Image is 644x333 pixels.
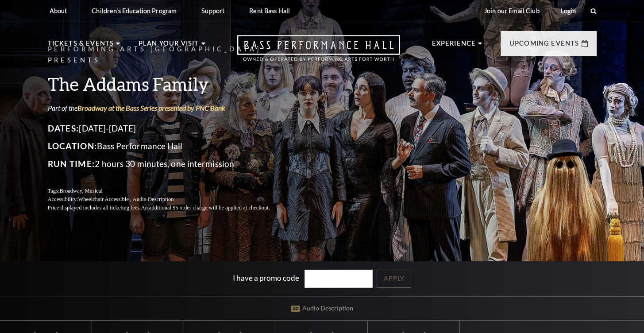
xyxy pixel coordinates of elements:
[48,159,95,169] span: Run Time:
[48,141,97,151] span: Location:
[233,273,299,283] label: I have a promo code
[48,157,291,171] p: 2 hours 30 minutes, one intermission
[249,7,290,15] p: Rent Bass Hall
[48,195,291,204] p: Accessibility:
[50,7,67,15] p: About
[48,103,291,113] p: Part of the
[48,139,291,153] p: Bass Performance Hall
[141,205,270,211] span: An additional $5 order charge will be applied at checkout.
[77,104,225,112] a: Broadway at the Bass Series presented by PNC Bank
[48,123,79,133] span: Dates:
[48,73,291,95] h3: The Addams Family
[48,121,291,136] p: [DATE]-[DATE]
[78,196,174,202] span: Wheelchair Accessible , Audio Description
[201,7,224,15] p: Support
[509,38,579,54] p: Upcoming Events
[48,204,291,212] p: Price displayed includes all ticketing fees.
[48,38,114,54] p: Tickets & Events
[432,38,476,54] p: Experience
[48,187,291,195] p: Tags:
[59,188,102,194] span: Broadway, Musical
[139,38,199,54] p: Plan Your Visit
[92,7,177,15] p: Children's Education Program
